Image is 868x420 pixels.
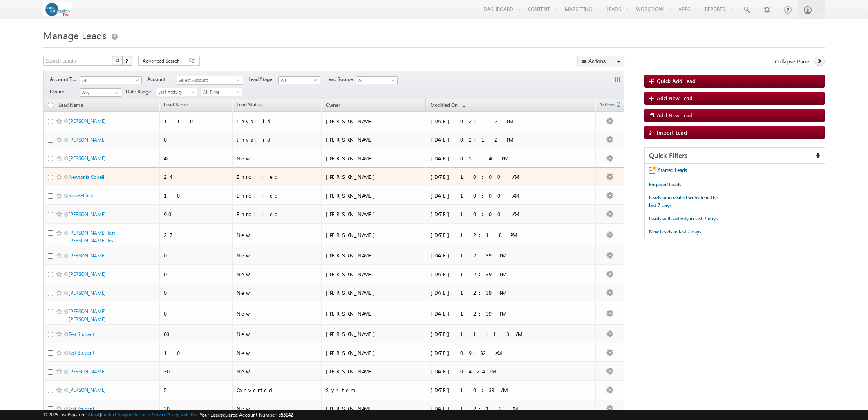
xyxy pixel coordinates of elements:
[430,252,543,259] div: [DATE] 12:39 PM
[164,136,228,143] div: 0
[430,231,543,239] div: [DATE] 12:18 PM
[430,210,543,218] div: [DATE] 10:00 AM
[69,350,94,356] a: Test Student
[43,2,72,16] img: Custom Logo
[237,210,318,218] div: Enrolled
[164,310,228,317] div: 0
[237,349,318,357] div: New
[69,290,106,296] a: [PERSON_NAME]
[164,192,228,199] div: 10
[80,88,121,97] input: Type to Search
[237,271,318,278] div: New
[326,117,422,125] div: [PERSON_NAME]
[326,210,422,218] div: [PERSON_NAME]
[164,349,228,357] div: 10
[69,368,106,375] a: [PERSON_NAME]
[236,78,243,82] span: select
[237,310,318,317] div: New
[430,368,543,375] div: [DATE] 04:24 PM
[69,155,106,161] a: [PERSON_NAME]
[134,412,166,417] a: Terms of Service
[115,59,119,63] img: Search
[657,77,696,84] span: Quick Add Lead
[237,405,318,412] div: New
[430,310,543,317] div: [DATE] 12:39 PM
[88,412,100,417] a: About
[69,308,106,322] a: [PERSON_NAME] [PERSON_NAME]
[281,412,293,418] span: 55142
[649,194,718,208] span: Leads who visited website in the last 7 days
[69,387,106,393] a: [PERSON_NAME]
[356,77,395,84] span: All
[69,192,93,199] a: SaraRFI Test
[326,405,422,412] div: [PERSON_NAME]
[430,173,543,181] div: [DATE] 10:00 AM
[596,100,615,111] span: Actions
[577,56,624,66] button: Actions
[143,57,182,65] span: Advanced Search
[649,228,701,235] span: New Leads in last 7 days
[326,368,422,375] div: [PERSON_NAME]
[177,76,243,85] div: Select Account
[326,386,422,394] div: System
[237,155,318,162] div: New
[430,136,543,143] div: [DATE] 02:12 PM
[200,412,293,418] span: Your Leadsquared Account Number is
[237,386,318,394] div: Converted
[326,173,422,181] div: [PERSON_NAME]
[657,95,693,102] span: Add New Lead
[426,100,470,111] a: Modified On (sorted descending)
[164,405,228,412] div: 30
[69,230,115,244] a: [PERSON_NAME] Test [PERSON_NAME] Test
[69,253,106,259] a: [PERSON_NAME]
[80,77,136,84] span: All
[326,310,422,317] div: [PERSON_NAME]
[237,192,318,199] div: Enrolled
[326,192,422,199] div: [PERSON_NAME]
[237,136,318,143] div: Invalid
[237,231,318,239] div: New
[278,76,320,84] a: All
[80,76,142,84] a: All
[649,181,681,187] span: Engaged Leads
[177,76,236,85] span: Select Account
[156,88,197,96] a: Last Activity
[326,349,422,357] div: [PERSON_NAME]
[201,88,240,96] span: All Time
[69,406,94,412] a: Test Student
[658,167,687,173] span: Starred Leads
[645,148,825,164] div: Quick Filters
[248,76,278,83] span: Lead Stage
[69,174,104,180] a: Newtonia Cobell
[237,173,318,181] div: Enrolled
[430,155,543,162] div: [DATE] 01:42 PM
[657,112,693,119] span: Add New Lead
[110,89,121,97] a: Show All Items
[164,330,228,338] div: 60
[43,411,293,419] span: © 2025 LeadSquared | | | | |
[237,117,318,125] div: Invalid
[237,102,262,108] span: Lead Status
[430,117,543,125] div: [DATE] 02:12 PM
[201,88,242,96] a: All Time
[326,231,422,239] div: [PERSON_NAME]
[69,211,106,217] a: [PERSON_NAME]
[326,76,356,83] span: Lead Source
[326,330,422,338] div: [PERSON_NAME]
[147,76,177,83] span: Account
[164,368,228,375] div: 30
[125,57,129,64] span: ?
[164,252,228,259] div: 0
[164,271,228,278] div: 0
[164,231,228,239] div: 27
[237,252,318,259] div: New
[459,102,465,109] span: (sorted descending)
[164,386,228,394] div: 5
[122,56,132,66] button: ?
[168,412,199,417] a: Acceptable Use
[430,192,543,199] div: [DATE] 10:00 AM
[326,252,422,259] div: [PERSON_NAME]
[237,368,318,375] div: New
[164,173,228,181] div: 24
[126,88,156,95] span: Date Range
